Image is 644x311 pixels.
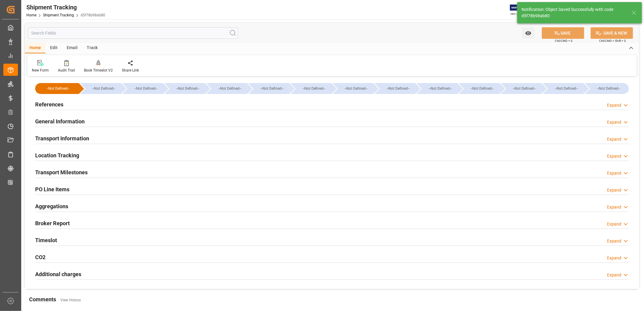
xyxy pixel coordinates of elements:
img: Exertis%20JAM%20-%20Email%20Logo.jpg_1722504956.jpg [510,5,531,15]
div: --Not Defined-- [417,83,458,94]
a: Shipment Tracking [43,13,74,17]
div: Expand [607,136,621,142]
div: Audit Trail [58,68,75,73]
div: Email [62,43,82,53]
div: New Form [32,68,49,73]
h2: Transport Milestones [35,168,88,176]
h2: PO Line Items [35,185,69,193]
h2: General Information [35,117,85,125]
div: --Not Defined-- [249,83,289,94]
div: Share Link [122,68,139,73]
div: Expand [607,272,621,278]
div: --Not Defined-- [80,83,121,94]
div: Expand [607,204,621,210]
div: --Not Defined-- [381,83,415,94]
h2: Broker Report [35,219,70,227]
div: --Not Defined-- [549,83,584,94]
div: --Not Defined-- [465,83,500,94]
div: Home [25,43,45,53]
div: --Not Defined-- [375,83,415,94]
button: SAVE [542,27,584,39]
div: Expand [607,102,621,109]
div: --Not Defined-- [339,83,374,94]
div: Expand [607,153,621,159]
button: open menu [522,27,535,39]
div: Shipment Tracking [26,3,105,12]
div: --Not Defined-- [165,83,205,94]
div: Expand [607,255,621,261]
div: Track [82,43,102,53]
div: Expand [607,187,621,193]
div: --Not Defined-- [459,83,500,94]
div: --Not Defined-- [171,83,205,94]
div: --Not Defined-- [86,83,121,94]
div: Expand [607,170,621,176]
div: Edit [45,43,62,53]
div: --Not Defined-- [291,83,331,94]
h2: Timeslot [35,236,57,244]
div: --Not Defined-- [585,83,629,94]
input: Search Fields [28,27,238,39]
div: --Not Defined-- [423,83,458,94]
h2: Location Tracking [35,151,79,159]
div: --Not Defined-- [501,83,542,94]
div: Expand [607,119,621,125]
div: Expand [607,238,621,244]
h2: References [35,100,63,109]
div: --Not Defined-- [206,83,247,94]
div: --Not Defined-- [41,83,75,94]
a: Home [26,13,36,17]
div: --Not Defined-- [591,83,626,94]
div: --Not Defined-- [122,83,163,94]
h2: Aggregations [35,202,68,210]
a: View History [60,298,81,302]
h2: Transport Information [35,134,89,142]
div: --Not Defined-- [129,83,163,94]
h2: Comments [29,295,56,303]
div: --Not Defined-- [255,83,289,94]
h2: CO2 [35,253,45,261]
div: --Not Defined-- [213,83,247,94]
div: --Not Defined-- [507,83,542,94]
div: --Not Defined-- [333,83,374,94]
span: Ctrl/CMD + Shift + S [599,38,626,43]
div: --Not Defined-- [297,83,331,94]
div: Notification: Object Saved Successfully with code d5f78b98ab80 [522,6,626,19]
button: SAVE & NEW [591,27,633,39]
div: Expand [607,221,621,227]
h2: Additional charges [35,270,81,278]
span: Ctrl/CMD + S [555,38,572,43]
div: --Not Defined-- [543,83,584,94]
div: Book Timeslot V2 [84,68,113,73]
div: --Not Defined-- [35,83,79,94]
